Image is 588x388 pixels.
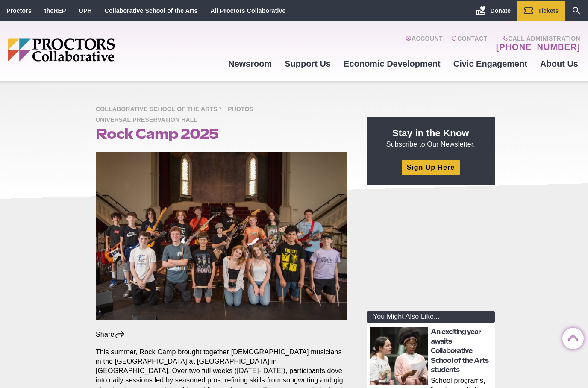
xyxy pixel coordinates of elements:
[79,7,92,14] a: UPH
[105,7,198,14] a: Collaborative School of the Arts
[491,7,511,14] span: Donate
[8,38,181,62] img: Proctors logo
[517,1,565,21] a: Tickets
[96,105,226,112] a: Collaborative School of the Arts *
[402,160,460,175] a: Sign Up Here
[337,52,447,75] a: Economic Development
[431,328,488,374] a: An exciting year awaits Collaborative School of the Arts students
[494,35,580,42] span: Call Administration
[210,7,285,14] a: All Proctors Collaborative
[228,105,258,112] a: Photos
[562,328,579,345] a: Back to Top
[96,115,202,126] span: Universal Preservation Hall
[6,7,32,14] a: Proctors
[96,104,226,115] span: Collaborative School of the Arts *
[370,327,428,385] img: thumbnail: An exciting year awaits Collaborative School of the Arts students
[447,52,534,75] a: Civic Engagement
[406,35,443,52] a: Account
[392,128,469,138] strong: Stay in the Know
[278,52,337,75] a: Support Us
[96,116,202,123] a: Universal Preservation Hall
[367,196,495,303] iframe: Advertisement
[96,330,125,339] div: Share
[96,126,347,142] h1: Rock Camp 2025
[367,311,495,323] div: You Might Also Like...
[534,52,585,75] a: About Us
[222,52,278,75] a: Newsroom
[470,1,517,21] a: Donate
[451,35,488,52] a: Contact
[538,7,559,14] span: Tickets
[565,1,588,21] a: Search
[496,42,580,52] a: [PHONE_NUMBER]
[377,127,485,149] p: Subscribe to Our Newsletter.
[44,7,66,14] a: theREP
[228,104,258,115] span: Photos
